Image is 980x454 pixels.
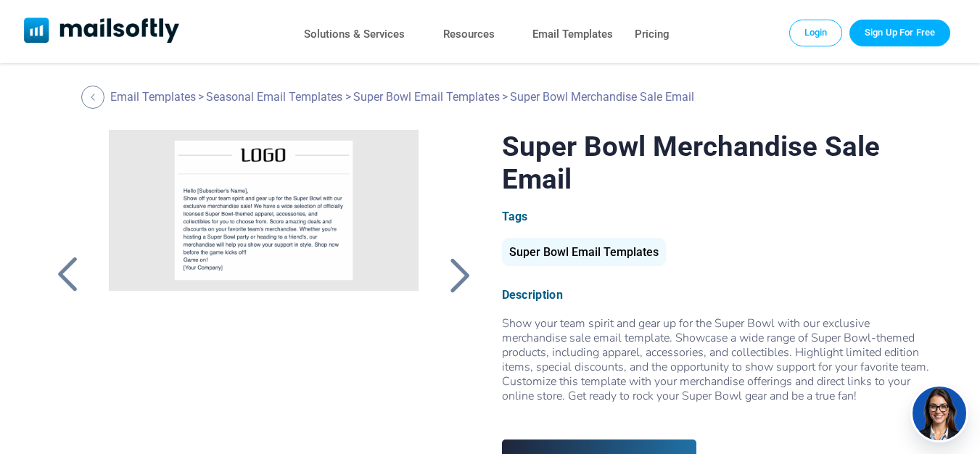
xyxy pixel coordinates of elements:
a: Email Templates [110,90,196,104]
a: Super Bowl Email Templates [502,251,666,257]
div: Description [502,288,931,302]
div: Super Bowl Email Templates [502,238,666,266]
a: Resources [443,24,495,45]
a: Seasonal Email Templates [206,90,342,104]
a: Trial [849,20,950,46]
a: Back [49,256,86,294]
a: Email Templates [532,24,613,45]
div: Tags [502,210,931,223]
a: Mailsoftly [24,17,180,46]
a: Pricing [635,24,670,45]
span: Show your team spirit and gear up for the Super Bowl with our exclusive merchandise sale email te... [502,315,929,418]
a: Super Bowl Email Templates [353,90,500,104]
a: Login [789,20,843,46]
a: Back [81,86,108,109]
a: Back [442,256,478,294]
h1: Super Bowl Merchandise Sale Email [502,130,931,195]
a: Solutions & Services [304,24,405,45]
